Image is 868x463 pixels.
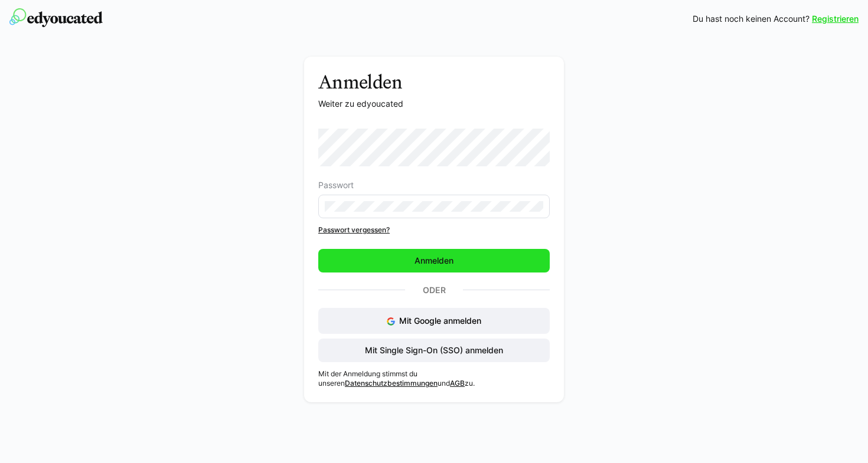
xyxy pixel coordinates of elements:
[318,308,550,334] button: Mit Google anmelden
[318,369,550,388] p: Mit der Anmeldung stimmst du unseren und zu.
[9,8,103,27] img: edyoucated
[812,13,859,25] a: Registrieren
[693,13,810,25] span: Du hast noch keinen Account?
[318,339,550,362] button: Mit Single Sign-On (SSO) anmelden
[318,71,550,93] h3: Anmelden
[405,282,463,298] p: Oder
[318,180,354,190] span: Passwort
[363,344,505,356] span: Mit Single Sign-On (SSO) anmelden
[450,379,465,388] a: AGB
[318,98,550,110] p: Weiter zu edyoucated
[318,225,550,235] a: Passwort vergessen?
[413,255,455,267] span: Anmelden
[345,379,438,388] a: Datenschutzbestimmungen
[399,316,481,326] span: Mit Google anmelden
[318,249,550,272] button: Anmelden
